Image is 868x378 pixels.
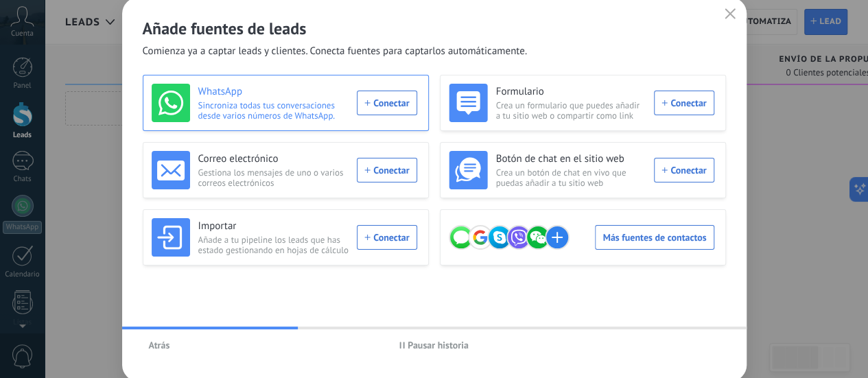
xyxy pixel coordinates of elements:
h3: Correo electrónico [198,152,349,166]
h3: Formulario [496,85,646,99]
h3: WhatsApp [198,85,349,99]
button: Atrás [143,335,176,355]
span: Añade a tu pipeline los leads que has estado gestionando en hojas de cálculo [198,235,349,255]
button: Pausar historia [393,335,475,355]
span: Atrás [149,340,170,350]
h2: Añade fuentes de leads [143,18,726,39]
h3: Importar [198,220,349,233]
span: Crea un formulario que puedes añadir a tu sitio web o compartir como link [496,100,646,121]
span: Gestiona los mensajes de uno o varios correos electrónicos [198,167,349,188]
span: Comienza ya a captar leads y clientes. Conecta fuentes para captarlos automáticamente. [143,45,527,58]
span: Pausar historia [408,340,469,350]
span: Sincroniza todas tus conversaciones desde varios números de WhatsApp. [198,100,349,121]
h3: Botón de chat en el sitio web [496,152,646,166]
span: Crea un botón de chat en vivo que puedas añadir a tu sitio web [496,167,646,188]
